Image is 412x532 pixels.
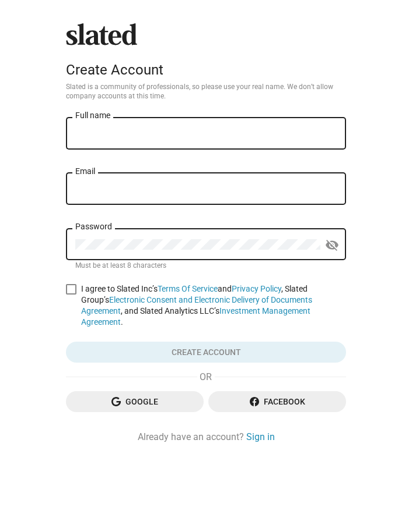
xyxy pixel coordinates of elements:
[325,236,339,254] mat-icon: visibility_off
[81,295,312,315] a: Electronic Consent and Electronic Delivery of Documents Agreement
[66,23,346,83] sl-branding: Create Account
[232,284,281,293] a: Privacy Policy
[81,283,346,328] span: I agree to Slated Inc’s and , Slated Group’s , and Slated Analytics LLC’s .
[218,391,337,412] span: Facebook
[66,62,346,78] div: Create Account
[66,391,204,412] button: Google
[320,233,344,257] button: Show password
[75,391,194,412] span: Google
[66,431,346,443] div: Already have an account?
[75,261,166,271] mat-hint: Must be at least 8 characters
[246,431,275,443] a: Sign in
[158,284,218,293] a: Terms Of Service
[66,83,346,101] p: Slated is a community of professionals, so please use your real name. We don’t allow company acco...
[208,391,346,412] button: Facebook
